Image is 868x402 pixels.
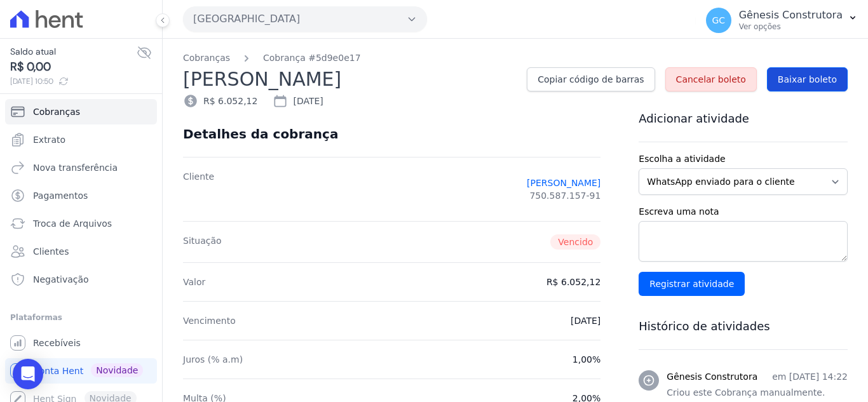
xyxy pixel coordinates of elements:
[5,239,157,264] a: Clientes
[5,127,157,152] a: Extrato
[538,73,644,86] span: Copiar código de barras
[772,370,848,384] p: em [DATE] 14:22
[739,9,843,22] p: Gênesis Construtora
[571,314,600,327] dd: [DATE]
[5,330,157,356] a: Recebíveis
[33,365,83,377] span: Conta Hent
[263,51,361,65] a: Cobrança #5d9e0e17
[10,45,137,58] span: Saldo atual
[778,73,837,86] span: Baixar boleto
[5,211,157,236] a: Troca de Arquivos
[183,353,243,366] dt: Juros (% a.m)
[10,310,152,325] div: Plataformas
[529,189,600,202] span: 750.587.157-91
[273,93,323,109] div: [DATE]
[33,273,89,286] span: Negativação
[33,245,69,258] span: Clientes
[33,189,88,202] span: Pagamentos
[639,272,745,296] input: Registrar atividade
[639,319,848,334] h3: Histórico de atividades
[667,386,848,399] p: Criou este Cobrança manualmente.
[33,161,118,174] span: Nova transferência
[33,217,112,230] span: Troca de Arquivos
[639,111,848,126] h3: Adicionar atividade
[5,155,157,180] a: Nova transferência
[183,126,338,142] div: Detalhes da cobrança
[183,93,257,109] div: R$ 6.052,12
[767,67,848,91] a: Baixar boleto
[546,276,600,288] dd: R$ 6.052,12
[183,314,236,327] dt: Vencimento
[639,152,848,166] label: Escolha a atividade
[33,133,65,146] span: Extrato
[33,337,81,349] span: Recebíveis
[183,51,848,65] nav: Breadcrumb
[183,234,222,250] dt: Situação
[639,205,848,218] label: Escreva uma nota
[739,22,843,32] p: Ver opções
[33,105,80,118] span: Cobranças
[5,267,157,292] a: Negativação
[550,234,600,250] span: Vencido
[13,359,43,389] div: Open Intercom Messenger
[527,177,600,189] a: [PERSON_NAME]
[183,65,517,93] h2: [PERSON_NAME]
[183,51,230,65] a: Cobranças
[5,183,157,208] a: Pagamentos
[183,6,427,32] button: [GEOGRAPHIC_DATA]
[527,67,654,91] a: Copiar código de barras
[5,358,157,384] a: Conta Hent Novidade
[712,16,725,25] span: GC
[676,73,746,86] span: Cancelar boleto
[667,370,757,384] h3: Gênesis Construtora
[183,276,205,288] dt: Valor
[91,363,143,377] span: Novidade
[10,58,137,76] span: R$ 0,00
[10,76,137,87] span: [DATE] 10:50
[573,353,600,366] dd: 1,00%
[696,3,868,38] button: GC Gênesis Construtora Ver opções
[5,99,157,124] a: Cobranças
[183,170,214,208] dt: Cliente
[665,67,757,91] a: Cancelar boleto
